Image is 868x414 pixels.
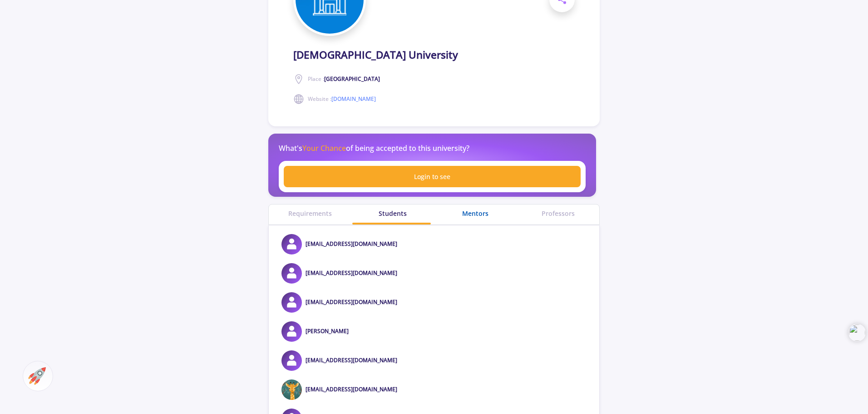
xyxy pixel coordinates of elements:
[269,209,351,218] a: Requirements
[517,209,599,218] a: Professors
[324,75,380,83] span: [GEOGRAPHIC_DATA]
[306,356,397,364] a: [EMAIL_ADDRESS][DOMAIN_NAME]
[306,298,397,306] a: [EMAIL_ADDRESS][DOMAIN_NAME]
[279,143,469,154] p: What's of being accepted to this university?
[284,166,581,187] a: Login to see
[28,367,46,385] img: ac-market
[281,321,302,342] img: Nadia Tavakoliavatar
[308,75,380,83] span: Place :
[281,263,302,284] img: niloofar.saravi@yahoo.comavatar
[308,95,376,103] span: Website :
[302,143,346,153] span: Your Chance
[306,327,349,335] a: [PERSON_NAME]
[306,385,397,393] a: [EMAIL_ADDRESS][DOMAIN_NAME]
[281,350,302,371] img: ghahremanimahsa677@gmail.comavatar
[306,269,397,277] a: [EMAIL_ADDRESS][DOMAIN_NAME]
[351,209,434,218] a: Students
[281,379,302,400] img: hamtakalhor@gmail.comavatar
[293,49,458,61] h1: [DEMOGRAPHIC_DATA] University
[281,292,302,313] img: roya.gachilou@gmail.comavatar
[306,240,397,248] a: [EMAIL_ADDRESS][DOMAIN_NAME]
[331,95,376,103] a: [DOMAIN_NAME]
[434,209,517,218] a: Mentors
[281,234,302,254] img: nastaranhp1997@gmail.comavatar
